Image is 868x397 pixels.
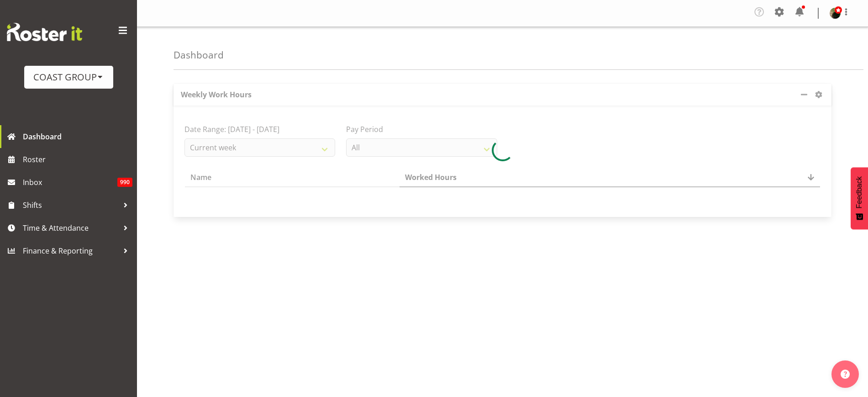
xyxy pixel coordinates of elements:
img: Rosterit website logo [7,23,82,41]
span: Time & Attendance [23,221,119,235]
span: 990 [117,178,132,187]
img: micah-hetrick73ebaf9e9aacd948a3fc464753b70555.png [830,8,841,19]
span: Dashboard [23,130,132,143]
span: Inbox [23,175,117,189]
span: Roster [23,153,132,166]
span: Finance & Reporting [23,244,119,258]
span: Feedback [855,176,863,208]
button: Feedback - Show survey [851,167,868,229]
h4: Dashboard [174,50,224,60]
div: COAST GROUP [33,70,104,84]
span: Shifts [23,198,119,212]
img: help-xxl-2.png [841,370,850,379]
